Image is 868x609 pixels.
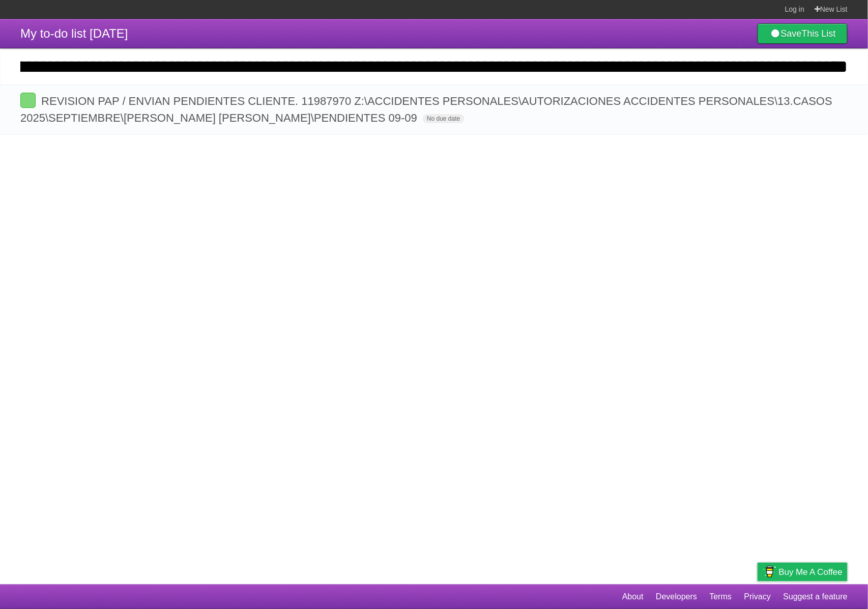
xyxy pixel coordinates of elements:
[763,563,776,580] img: Buy me a coffee
[710,587,732,606] a: Terms
[656,587,697,606] a: Developers
[20,26,128,40] span: My to-do list [DATE]
[744,587,771,606] a: Privacy
[779,563,843,581] span: Buy me a coffee
[622,587,644,606] a: About
[20,93,36,108] label: Done
[802,29,836,39] b: This List
[423,114,464,123] span: No due date
[758,563,848,582] a: Buy me a coffee
[20,95,832,124] span: REVISION PAP / ENVIAN PENDIENTES CLIENTE. 11987970 Z:\ACCIDENTES PERSONALES\AUTORIZACIONES ACCIDE...
[784,587,848,606] a: Suggest a feature
[758,23,848,44] a: SaveThis List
